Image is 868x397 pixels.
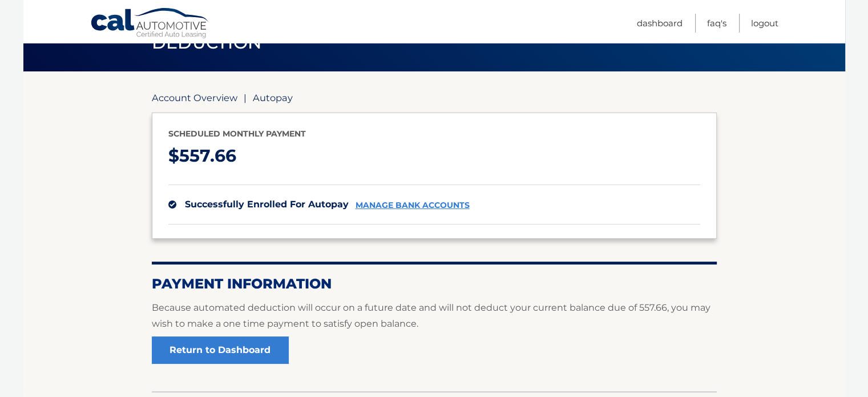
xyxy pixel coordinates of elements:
p: $ [168,141,700,171]
a: Return to Dashboard [152,336,289,364]
a: Logout [751,14,778,33]
a: Cal Automotive [90,7,210,41]
span: 557.66 [179,145,236,166]
span: successfully enrolled for autopay [185,199,349,210]
a: manage bank accounts [356,200,470,210]
span: | [244,92,247,103]
h2: Payment Information [152,275,717,292]
p: Scheduled monthly payment [168,127,700,141]
p: Because automated deduction will occur on a future date and will not deduct your current balance ... [152,300,717,332]
img: check.svg [168,200,176,208]
a: FAQ's [707,14,726,33]
a: Account Overview [152,92,237,103]
span: Autopay [253,92,293,103]
a: Dashboard [637,14,683,33]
